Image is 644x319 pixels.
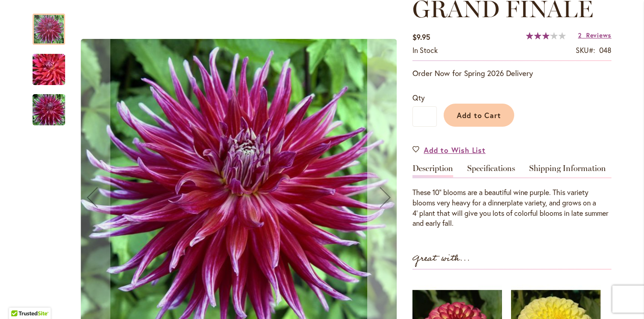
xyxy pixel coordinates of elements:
strong: Great with... [412,251,470,266]
div: 63% [526,32,566,39]
a: Shipping Information [529,164,606,177]
div: Grand Finale [33,5,74,45]
img: Grand Finale [16,48,81,91]
div: Detailed Product Info [412,164,611,229]
strong: SKU [576,45,595,55]
span: 2 [578,31,582,39]
span: Add to Cart [457,110,502,120]
span: Qty [412,93,425,102]
div: Availability [412,45,438,56]
img: Grand Finale [16,88,81,132]
span: In stock [412,45,438,55]
div: These 10" blooms are a beautiful wine purple. This variety blooms very heavy for a dinnerplate va... [412,187,611,229]
iframe: Launch Accessibility Center [7,287,32,312]
span: Reviews [586,31,611,39]
button: Add to Cart [444,104,514,127]
a: 2 Reviews [578,31,611,39]
div: Grand Finale [33,85,65,125]
p: Order Now for Spring 2026 Delivery [412,68,611,79]
span: Add to Wish List [424,145,486,155]
span: $9.95 [412,32,430,42]
a: Add to Wish List [412,145,486,155]
div: 048 [599,45,611,56]
a: Description [412,164,453,177]
a: Specifications [467,164,515,177]
div: Grand Finale [33,45,74,85]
